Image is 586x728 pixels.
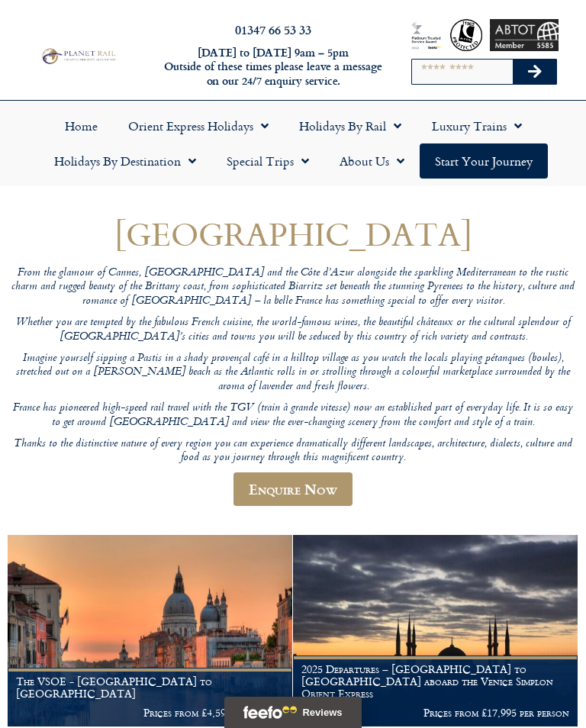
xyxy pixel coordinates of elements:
button: Search [513,60,557,84]
p: Imagine yourself sipping a Pastis in a shady provençal café in a hilltop village as you watch the... [8,352,578,395]
p: Whether you are tempted by the fabulous French cuisine, the world-famous wines, the beautiful châ... [8,316,578,344]
p: From the glamour of Cannes, [GEOGRAPHIC_DATA] and the Côte d’Azur alongside the sparkling Mediter... [8,266,578,309]
p: France has pioneered high-speed rail travel with the TGV (train à grande vitesse) now an establis... [8,401,578,430]
h1: The VSOE - [GEOGRAPHIC_DATA] to [GEOGRAPHIC_DATA] [16,675,284,700]
a: Home [50,108,113,143]
h6: [DATE] to [DATE] 9am – 5pm Outside of these times please leave a message on our 24/7 enquiry serv... [160,46,387,89]
img: Orient Express Special Venice compressed [8,535,292,726]
nav: Menu [8,108,578,179]
a: 2025 Departures – [GEOGRAPHIC_DATA] to [GEOGRAPHIC_DATA] aboard the Venice Simplon Orient Express... [293,535,578,727]
a: Luxury Trains [417,108,537,143]
a: Special Trips [211,143,324,179]
p: Prices from £17,995 per person [301,707,569,719]
a: The VSOE - [GEOGRAPHIC_DATA] to [GEOGRAPHIC_DATA] Prices from £4,595 per person [8,535,293,727]
h1: 2025 Departures – [GEOGRAPHIC_DATA] to [GEOGRAPHIC_DATA] aboard the Venice Simplon Orient Express [301,663,569,699]
a: About Us [324,143,420,179]
img: Planet Rail Train Holidays Logo [39,47,118,66]
a: Holidays by Rail [284,108,417,143]
p: Thanks to the distinctive nature of every region you can experience dramatically different landsc... [8,437,578,465]
h1: [GEOGRAPHIC_DATA] [8,216,578,252]
a: 01347 66 53 33 [235,21,311,38]
a: Enquire Now [233,472,353,506]
a: Orient Express Holidays [113,108,284,143]
p: Prices from £4,595 per person [16,707,284,719]
a: Start your Journey [420,143,548,179]
a: Holidays by Destination [39,143,211,179]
